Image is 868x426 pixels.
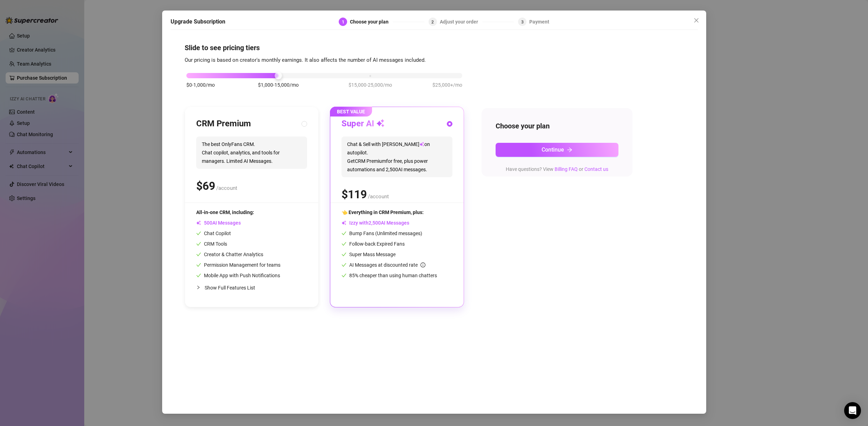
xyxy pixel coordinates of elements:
[349,81,392,89] span: $15,000-25,000/mo
[521,20,523,25] span: 3
[506,166,608,172] span: Have questions? View or
[431,20,434,25] span: 2
[196,262,201,267] span: check
[342,241,405,247] span: Follow-back Expired Fans
[196,280,307,296] div: Show Full Features List
[350,18,393,26] div: Choose your plan
[844,402,861,419] div: Open Intercom Messenger
[342,273,346,278] span: check
[691,18,702,23] span: Close
[584,166,608,172] a: Contact us
[171,18,225,26] h5: Upgrade Subscription
[196,231,201,236] span: check
[196,179,215,193] span: $
[196,252,263,258] span: Creator & Chatter Analytics
[196,262,280,268] span: Permission Management for teams
[205,285,255,291] span: Show Full Features List
[439,18,482,26] div: Adjust your order
[349,262,425,268] span: AI Messages at discounted rate
[694,18,699,23] span: close
[420,262,425,267] span: info-circle
[196,210,254,215] span: All-in-one CRM, including:
[196,273,280,279] span: Mobile App with Push Notifications
[330,107,372,117] span: BEST VALUE
[196,286,200,290] span: collapsed
[216,185,237,191] span: /account
[691,15,702,26] button: Close
[555,166,578,172] a: Billing FAQ
[196,220,241,226] span: AI Messages
[186,81,215,89] span: $0-1,000/mo
[342,231,346,236] span: check
[542,147,564,153] span: Continue
[567,147,572,153] span: arrow-right
[342,262,346,267] span: check
[342,273,437,279] span: 85% cheaper than using human chatters
[342,188,367,201] span: $
[196,231,231,237] span: Chat Copilot
[496,121,618,131] h4: Choose your plan
[342,241,346,246] span: check
[342,252,346,257] span: check
[185,43,684,53] h4: Slide to see pricing tiers
[196,241,201,246] span: check
[342,137,452,177] span: Chat & Sell with [PERSON_NAME] on autopilot. Get CRM Premium for free, plus power automations and...
[185,57,426,63] span: Our pricing is based on creator's monthly earnings. It also affects the number of AI messages inc...
[196,137,307,169] span: The best OnlyFans CRM. Chat copilot, analytics, and tools for managers. Limited AI Messages.
[342,220,409,226] span: Izzy with AI Messages
[196,252,201,257] span: check
[342,231,422,237] span: Bump Fans (Unlimited messages)
[196,241,227,247] span: CRM Tools
[196,273,201,278] span: check
[432,81,462,89] span: $25,000+/mo
[342,210,424,215] span: 👈 Everything in CRM Premium, plus:
[258,81,298,89] span: $1,000-15,000/mo
[342,252,396,258] span: Super Mass Message
[496,143,618,157] button: Continuearrow-right
[368,193,389,200] span: /account
[196,119,251,130] h3: CRM Premium
[342,119,385,130] h3: Super AI
[529,18,549,26] div: Payment
[342,20,344,25] span: 1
